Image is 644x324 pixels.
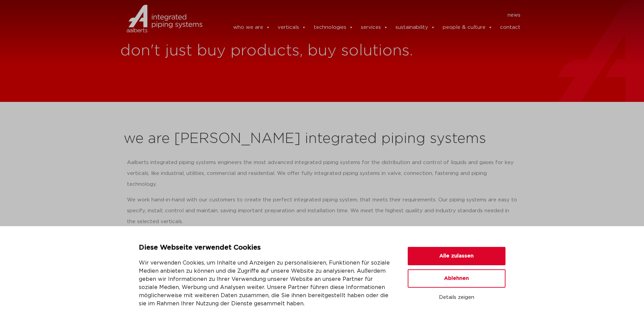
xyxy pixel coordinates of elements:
[213,10,521,21] nav: Menu
[500,21,520,34] a: contact
[139,259,391,308] p: Wir verwenden Cookies, um Inhalte und Anzeigen zu personalisieren, Funktionen für soziale Medien ...
[127,195,517,227] p: We work hand-in-hand with our customers to create the perfect integrated piping system, that meet...
[408,247,505,265] button: Alle zulassen
[408,269,505,288] button: Ablehnen
[139,242,391,253] p: Diese Webseite verwendet Cookies
[361,21,388,34] a: services
[408,292,505,303] button: Details zeigen
[395,21,435,34] a: sustainability
[508,10,520,21] a: news
[278,21,306,34] a: verticals
[233,21,270,34] a: who we are
[443,21,493,34] a: people & culture
[124,131,521,147] h2: we are [PERSON_NAME] integrated piping systems
[314,21,353,34] a: technologies
[127,157,517,190] p: Aalberts integrated piping systems engineers the most advanced integrated piping systems for the ...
